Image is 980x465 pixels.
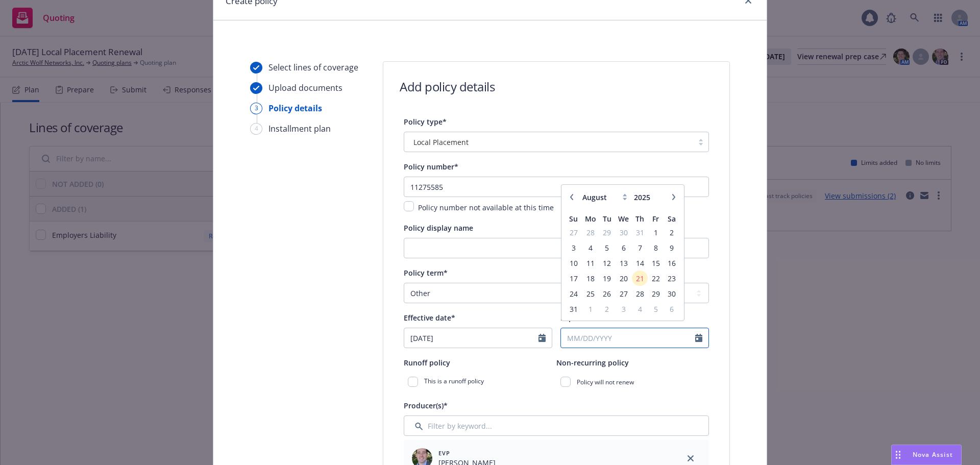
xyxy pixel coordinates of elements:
[400,78,495,95] h1: Add policy details
[268,102,322,114] div: Policy details
[665,303,679,315] span: 6
[566,256,581,271] td: 10
[649,287,663,300] span: 29
[649,272,663,285] span: 22
[664,240,680,256] td: 9
[616,226,631,239] span: 30
[648,225,664,240] td: 1
[648,256,664,271] td: 15
[632,271,648,286] td: 21
[632,286,648,302] td: 28
[268,123,331,135] div: Installment plan
[600,226,614,239] span: 29
[599,286,615,302] td: 26
[566,302,581,317] td: 31
[668,214,676,224] span: Sa
[632,225,648,240] td: 31
[404,162,458,172] span: Policy number*
[556,358,629,368] span: Non-recurring policy
[581,302,599,317] td: 1
[582,226,598,239] span: 28
[581,240,599,256] td: 4
[404,415,709,436] input: Filter by keyword...
[582,241,598,254] span: 4
[418,203,554,212] span: Policy number not available at this time
[599,256,615,271] td: 12
[581,286,599,302] td: 25
[438,449,496,457] span: EVP
[567,257,580,270] span: 10
[615,240,632,256] td: 6
[648,286,664,302] td: 29
[599,240,615,256] td: 5
[633,272,647,285] span: 21
[582,287,598,300] span: 25
[582,272,598,285] span: 18
[250,103,262,114] div: 3
[913,450,953,459] span: Nova Assist
[665,226,679,239] span: 2
[268,82,342,94] div: Upload documents
[891,445,962,465] button: Nova Assist
[632,240,648,256] td: 7
[648,302,664,317] td: 5
[268,61,358,74] div: Select lines of coverage
[616,303,631,315] span: 3
[648,240,664,256] td: 8
[633,226,647,239] span: 31
[616,241,631,254] span: 6
[566,240,581,256] td: 3
[409,137,688,148] span: Local Placement
[633,257,647,270] span: 14
[404,328,538,348] input: MM/DD/YYYY
[649,303,663,315] span: 5
[567,226,580,239] span: 27
[664,256,680,271] td: 16
[250,123,262,135] div: 4
[599,302,615,317] td: 2
[404,117,447,127] span: Policy type*
[581,271,599,286] td: 18
[413,137,469,148] span: Local Placement
[649,226,663,239] span: 1
[599,271,615,286] td: 19
[616,257,631,270] span: 13
[633,241,647,254] span: 7
[615,302,632,317] td: 3
[404,401,448,410] span: Producer(s)*
[664,271,680,286] td: 23
[665,241,679,254] span: 9
[600,241,614,254] span: 5
[599,225,615,240] td: 29
[582,303,598,315] span: 1
[633,303,647,315] span: 4
[585,214,596,224] span: Mo
[556,373,709,391] div: Policy will not renew
[567,303,580,315] span: 31
[649,241,663,254] span: 8
[665,272,679,285] span: 23
[560,313,619,323] span: Expiration date*
[567,272,580,285] span: 17
[649,257,663,270] span: 15
[538,334,546,342] svg: Calendar
[664,302,680,317] td: 6
[404,223,473,233] span: Policy display name
[567,241,580,254] span: 3
[615,225,632,240] td: 30
[566,225,581,240] td: 27
[618,214,629,224] span: We
[600,272,614,285] span: 19
[615,256,632,271] td: 13
[632,256,648,271] td: 14
[665,287,679,300] span: 30
[648,271,664,286] td: 22
[616,287,631,300] span: 27
[652,214,659,224] span: Fr
[695,334,702,342] svg: Calendar
[603,214,611,224] span: Tu
[600,287,614,300] span: 26
[635,214,644,224] span: Th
